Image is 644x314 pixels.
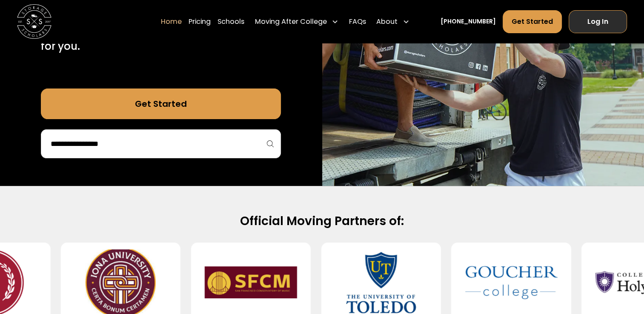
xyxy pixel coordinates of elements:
a: Get Started [503,10,562,33]
div: Moving After College [255,16,326,26]
a: Get Started [41,88,281,119]
h2: Official Moving Partners of: [48,213,596,229]
div: About [373,9,413,33]
div: Moving After College [251,9,342,33]
a: Pricing [189,9,211,33]
div: About [376,16,398,26]
a: [PHONE_NUMBER] [440,17,495,26]
a: Log In [569,10,627,33]
a: Home [161,9,182,33]
img: Storage Scholars main logo [17,4,52,39]
a: FAQs [349,9,366,33]
a: Schools [218,9,244,33]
